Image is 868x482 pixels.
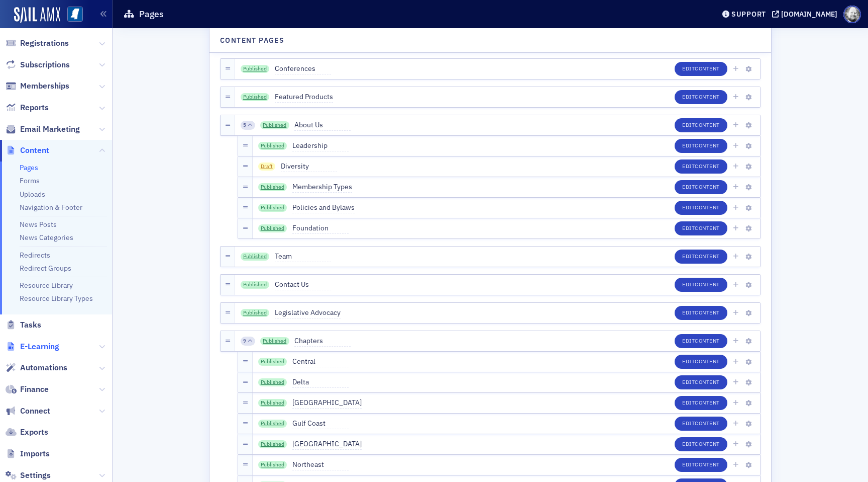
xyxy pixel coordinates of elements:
a: Memberships [6,81,69,92]
span: Content [695,163,720,170]
span: Contact Us [275,279,331,290]
button: EditContent [675,221,727,235]
span: Northeast [292,459,349,470]
span: Content [695,358,720,365]
span: 9 [243,338,246,345]
span: About Us [294,120,351,131]
button: EditContent [675,62,727,76]
button: EditContent [675,355,727,369]
button: EditContent [675,437,727,451]
a: Tasks [6,319,41,331]
span: Content [695,420,720,427]
span: Settings [20,470,51,481]
a: Forms [20,176,40,185]
a: Published [260,121,289,129]
a: Published [258,461,287,469]
span: Content [695,121,720,128]
span: Central [292,356,349,367]
a: Published [241,281,270,289]
a: Published [241,253,270,261]
a: Reports [6,102,49,113]
button: EditContent [675,250,727,264]
a: Uploads [20,190,45,199]
a: Published [241,309,270,317]
img: SailAMX [67,7,83,22]
span: Memberships [20,81,69,92]
a: Resource Library [20,281,73,290]
span: [GEOGRAPHIC_DATA] [292,439,362,450]
button: EditContent [675,201,727,215]
span: Finance [20,384,49,395]
a: Email Marketing [6,124,80,135]
span: Reports [20,102,49,113]
button: EditContent [675,118,727,132]
a: News Posts [20,220,57,229]
a: Redirects [20,251,50,260]
span: Registrations [20,38,69,49]
a: Exports [6,427,48,438]
span: Membership Types [292,182,352,193]
a: Redirect Groups [20,264,71,273]
span: Content [20,145,49,156]
h4: Content Pages [220,35,284,46]
span: Content [695,281,720,288]
span: Email Marketing [20,124,80,135]
a: Navigation & Footer [20,203,82,212]
a: Published [258,399,287,407]
button: EditContent [675,159,727,174]
span: Content [695,378,720,385]
span: Connect [20,406,50,417]
h1: Pages [139,8,164,20]
span: Foundation [292,223,349,234]
a: Published [258,358,287,366]
a: Imports [6,448,50,459]
div: Support [731,10,766,19]
button: EditContent [675,139,727,153]
a: Content [6,145,49,156]
span: 5 [243,122,246,129]
span: Content [695,142,720,149]
span: Content [695,224,720,231]
span: Automations [20,362,67,373]
span: Leadership [292,140,349,151]
div: [DOMAIN_NAME] [781,10,837,19]
button: EditContent [675,306,727,320]
span: Gulf Coast [292,418,349,429]
span: Content [695,65,720,72]
a: Published [258,204,287,212]
button: EditContent [675,417,727,431]
span: Policies and Bylaws [292,202,355,213]
button: EditContent [675,90,727,104]
span: Content [695,440,720,447]
a: Published [241,65,270,73]
span: Delta [292,377,349,388]
span: E-Learning [20,341,59,352]
a: E-Learning [6,341,59,352]
span: Content [695,253,720,260]
span: Team [275,251,331,262]
span: Conferences [275,63,331,74]
img: SailAMX [14,7,60,23]
a: Registrations [6,38,69,49]
a: Resource Library Types [20,294,93,303]
button: EditContent [675,375,727,389]
button: EditContent [675,458,727,472]
span: Chapters [294,336,351,347]
a: Pages [20,163,38,172]
a: Published [260,337,289,345]
a: News Categories [20,233,73,242]
span: Legislative Advocacy [275,307,341,318]
span: Content [695,93,720,100]
a: Published [258,378,287,386]
a: Published [258,440,287,448]
button: EditContent [675,334,727,348]
button: EditContent [675,278,727,292]
span: Content [695,309,720,316]
span: Draft [258,163,276,171]
a: Automations [6,362,67,373]
a: Published [258,420,287,428]
span: Exports [20,427,48,438]
button: EditContent [675,180,727,194]
span: Tasks [20,319,41,331]
span: Subscriptions [20,59,70,70]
